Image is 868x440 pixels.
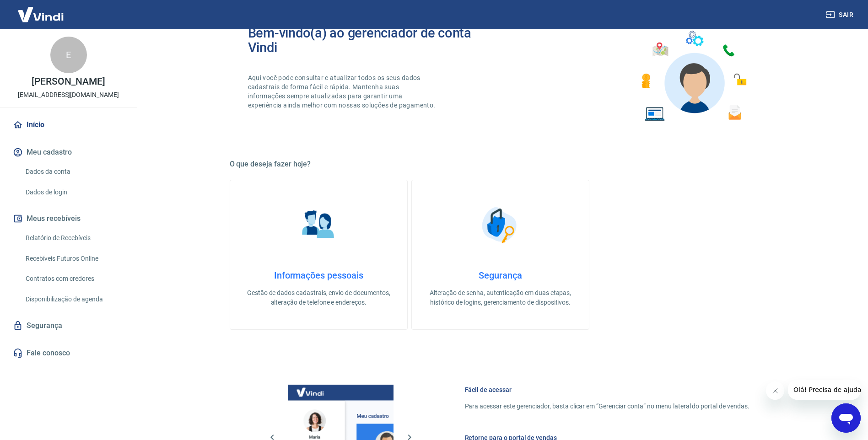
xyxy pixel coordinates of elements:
img: Imagem de um avatar masculino com diversos icones exemplificando as funcionalidades do gerenciado... [633,26,753,127]
button: Sair [824,6,857,23]
h4: Informações pessoais [245,270,393,281]
a: Contratos com credores [22,269,126,288]
h6: Fácil de acessar [465,385,749,394]
p: Gestão de dados cadastrais, envio de documentos, alteração de telefone e endereços. [245,288,393,307]
button: Meu cadastro [11,142,126,162]
h2: Bem-vindo(a) ao gerenciador de conta Vindi [248,26,501,55]
p: Aqui você pode consultar e atualizar todos os seus dados cadastrais de forma fácil e rápida. Mant... [248,73,437,110]
a: Fale conosco [11,343,126,363]
iframe: Botão para abrir a janela de mensagens [831,403,861,433]
iframe: Fechar mensagem [766,381,784,400]
a: Recebíveis Futuros Online [22,249,126,268]
a: Início [11,115,126,135]
div: E [50,37,87,73]
a: Segurança [11,316,126,336]
button: Meus recebíveis [11,209,126,229]
p: Alteração de senha, autenticação em duas etapas, histórico de logins, gerenciamento de dispositivos. [426,288,574,307]
a: SegurançaSegurançaAlteração de senha, autenticação em duas etapas, histórico de logins, gerenciam... [411,180,589,330]
iframe: Mensagem da empresa [788,380,861,400]
a: Disponibilização de agenda [22,290,126,309]
p: [EMAIL_ADDRESS][DOMAIN_NAME] [18,90,119,100]
span: Olá! Precisa de ajuda? [5,6,77,14]
a: Dados da conta [22,162,126,181]
a: Relatório de Recebíveis [22,229,126,247]
p: Para acessar este gerenciador, basta clicar em “Gerenciar conta” no menu lateral do portal de ven... [465,402,749,411]
h4: Segurança [426,270,574,281]
p: [PERSON_NAME] [32,77,105,86]
a: Dados de login [22,183,126,202]
h5: O que deseja fazer hoje? [230,160,771,169]
a: Informações pessoaisInformações pessoaisGestão de dados cadastrais, envio de documentos, alteraçã... [230,180,408,330]
img: Informações pessoais [296,202,341,248]
img: Segurança [477,202,523,248]
img: Vindi [11,0,70,28]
